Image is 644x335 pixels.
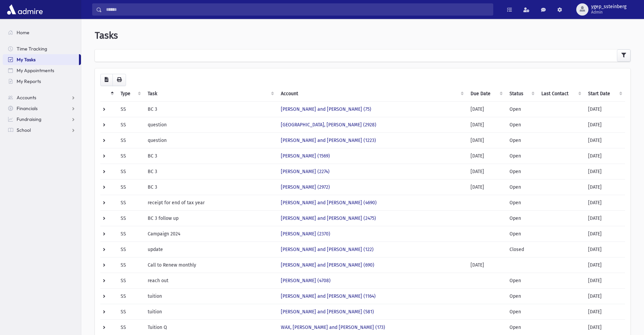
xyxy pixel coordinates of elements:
a: [PERSON_NAME] and [PERSON_NAME] (4690) [281,200,377,206]
td: [DATE] [466,117,505,132]
span: ygep_ssteinberg [591,4,626,9]
a: My Tasks [3,54,79,65]
td: [DATE] [584,304,625,319]
th: Account : activate to sort column ascending [277,86,466,102]
td: Open [505,195,537,210]
td: BC 3 [144,164,277,179]
td: SS [117,226,144,242]
td: Open [505,319,537,335]
td: Open [505,117,537,132]
td: update [144,242,277,257]
td: Open [505,132,537,148]
span: Admin [591,9,626,15]
td: BC 3 [144,179,277,195]
td: Open [505,101,537,117]
a: My Appointments [3,65,81,76]
td: SS [117,148,144,164]
a: My Reports [3,76,81,87]
td: Open [505,148,537,164]
a: [PERSON_NAME] and [PERSON_NAME] (2475) [281,215,376,221]
a: Financials [3,103,81,114]
td: [DATE] [466,101,505,117]
td: Open [505,304,537,319]
td: [DATE] [584,101,625,117]
a: Time Tracking [3,43,81,54]
td: Tuition Q [144,319,277,335]
td: Open [505,288,537,304]
td: [DATE] [466,257,505,273]
td: [DATE] [584,148,625,164]
td: [DATE] [584,257,625,273]
a: [PERSON_NAME] and [PERSON_NAME] (75) [281,106,371,112]
td: [DATE] [584,164,625,179]
th: Status: activate to sort column ascending [505,86,537,102]
a: [GEOGRAPHIC_DATA], [PERSON_NAME] (2928) [281,122,376,128]
a: [PERSON_NAME] (4708) [281,278,331,284]
a: Accounts [3,92,81,103]
span: Tasks [95,30,118,41]
td: [DATE] [584,195,625,210]
td: Open [505,273,537,288]
td: [DATE] [584,288,625,304]
td: BC 3 [144,148,277,164]
a: WAX, [PERSON_NAME] and [PERSON_NAME] (173) [281,324,385,330]
td: SS [117,319,144,335]
a: Fundraising [3,114,81,125]
td: SS [117,242,144,257]
td: SS [117,101,144,117]
a: Home [3,27,81,38]
th: Last Contact: activate to sort column ascending [537,86,584,102]
td: SS [117,117,144,132]
span: School [17,127,31,133]
td: Open [505,179,537,195]
td: BC 3 [144,101,277,117]
span: Fundraising [17,116,41,122]
td: [DATE] [584,226,625,242]
td: Open [505,210,537,226]
span: My Appointments [17,67,54,74]
td: Campaign 2024 [144,226,277,242]
a: [PERSON_NAME] and [PERSON_NAME] (1223) [281,138,376,143]
td: [DATE] [584,242,625,257]
td: tuition [144,304,277,319]
span: My Tasks [17,57,36,63]
td: Call to Renew monthly [144,257,277,273]
td: [DATE] [466,164,505,179]
td: [DATE] [584,210,625,226]
th: Start Date: activate to sort column ascending [584,86,625,102]
span: Financials [17,105,38,111]
td: SS [117,273,144,288]
td: SS [117,179,144,195]
td: Closed [505,242,537,257]
td: [DATE] [584,319,625,335]
a: [PERSON_NAME] (2370) [281,231,330,237]
td: [DATE] [584,132,625,148]
th: Due Date: activate to sort column ascending [466,86,505,102]
a: [PERSON_NAME] (2274) [281,169,330,174]
a: [PERSON_NAME] and [PERSON_NAME] (581) [281,309,374,315]
span: Accounts [17,95,36,101]
td: question [144,117,277,132]
td: SS [117,288,144,304]
td: [DATE] [466,179,505,195]
td: Open [505,164,537,179]
td: [DATE] [466,148,505,164]
td: [DATE] [584,273,625,288]
td: SS [117,210,144,226]
td: [DATE] [584,179,625,195]
span: My Reports [17,78,41,84]
td: SS [117,132,144,148]
td: tuition [144,288,277,304]
a: [PERSON_NAME] and [PERSON_NAME] (690) [281,262,374,268]
a: School [3,125,81,135]
span: Home [17,29,29,36]
th: Task: activate to sort column ascending [144,86,277,102]
input: Search [102,3,493,16]
a: [PERSON_NAME] (1569) [281,153,330,159]
td: reach out [144,273,277,288]
td: Open [505,226,537,242]
button: CSV [100,74,113,86]
td: SS [117,257,144,273]
span: Time Tracking [17,46,47,52]
td: [DATE] [584,117,625,132]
